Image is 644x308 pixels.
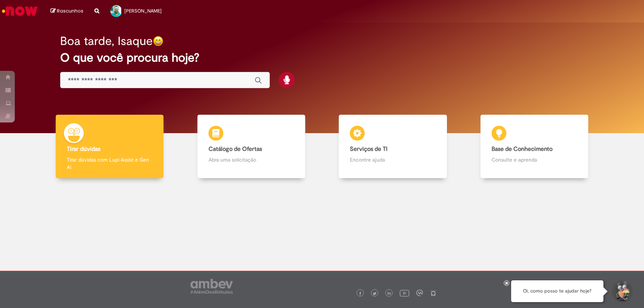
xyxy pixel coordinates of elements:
b: Serviços de TI [350,145,388,153]
img: ServiceNow [1,4,39,18]
a: Serviços de TI Encontre ajuda [322,115,464,179]
a: Catálogo de Ofertas Abra uma solicitação [180,115,322,179]
b: Base de Conhecimento [492,145,552,153]
p: Abra uma solicitação [209,156,294,163]
h2: Boa tarde, Isaque [60,35,153,48]
b: Tirar dúvidas [67,145,100,153]
div: Oi, como posso te ajudar hoje? [511,280,603,302]
b: Catálogo de Ofertas [209,145,262,153]
img: logo_footer_ambev_rotulo_gray.png [190,279,233,294]
h2: O que você procura hoje? [60,51,584,64]
a: Tirar dúvidas Tirar dúvidas com Lupi Assist e Gen Ai [39,115,180,179]
span: [PERSON_NAME] [124,8,162,14]
p: Consulte e aprenda [492,156,577,163]
img: logo_footer_youtube.png [400,288,409,298]
a: Rascunhos [51,8,83,15]
img: happy-face.png [153,36,163,46]
img: logo_footer_linkedin.png [388,291,391,296]
p: Encontre ajuda [350,156,435,163]
span: Rascunhos [57,7,83,14]
button: Iniciar Conversa de Suporte [611,280,633,302]
a: Base de Conhecimento Consulte e aprenda [464,115,605,179]
img: logo_footer_naosei.png [430,290,437,296]
p: Tirar dúvidas com Lupi Assist e Gen Ai [67,156,152,171]
img: logo_footer_workplace.png [416,290,423,296]
img: logo_footer_twitter.png [373,292,376,295]
img: logo_footer_facebook.png [358,292,362,295]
